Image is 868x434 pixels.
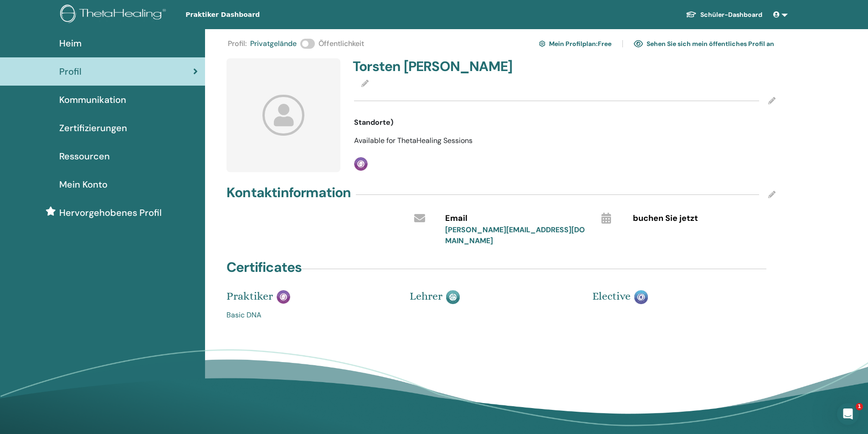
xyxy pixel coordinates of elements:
[633,213,698,225] span: buchen Sie jetzt
[634,40,643,48] img: eye.svg
[837,403,859,425] iframe: Intercom live chat
[410,290,442,302] span: Lehrer
[226,310,396,321] a: Basic DNA
[318,38,364,49] span: Öffentlichkeit
[185,10,322,20] span: Praktiker Dashboard
[226,259,302,276] h4: Certificates
[59,178,108,191] span: Mein Konto
[59,206,162,220] span: Hervorgehobenes Profil
[59,93,126,107] span: Kommunikation
[539,39,545,48] img: cog.svg
[59,65,82,78] span: Profil
[354,136,473,145] span: Available for ThetaHealing Sessions
[634,36,774,51] a: Sehen Sie sich mein öffentliches Profil an
[592,290,631,302] span: Elective
[226,290,273,302] span: Praktiker
[354,117,393,128] span: Standorte)
[226,184,351,201] h4: Kontaktinformation
[686,10,697,18] img: graduation-cap-white.svg
[678,6,770,23] a: Schüler-Dashboard
[59,36,82,50] span: Heim
[856,403,863,410] span: 1
[445,213,467,225] span: Email
[60,5,169,25] img: logo.png
[250,38,297,49] span: Privatgelände
[353,58,559,75] h4: Torsten [PERSON_NAME]
[228,38,247,49] span: Profil :
[59,149,110,163] span: Ressourcen
[59,121,127,135] span: Zertifizierungen
[445,225,585,245] a: [PERSON_NAME][EMAIL_ADDRESS][DOMAIN_NAME]
[539,36,611,51] a: Mein Profilplan:Free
